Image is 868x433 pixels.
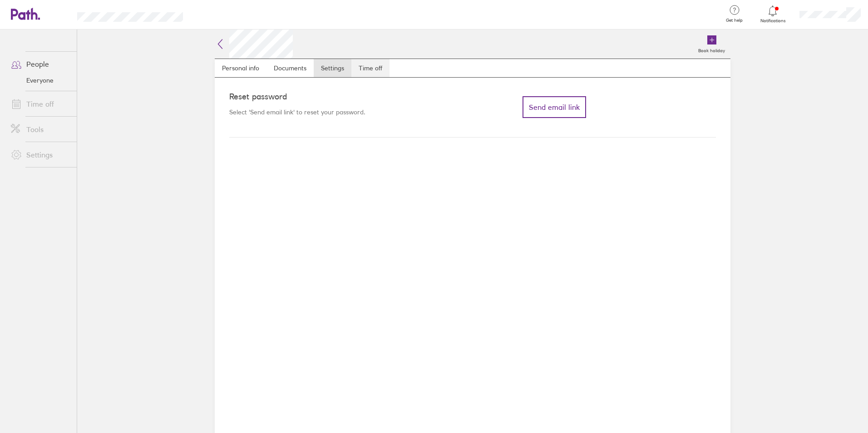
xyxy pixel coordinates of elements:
p: Select 'Send email link' to reset your password. [229,108,392,116]
a: Settings [314,59,351,77]
a: Time off [351,59,390,77]
a: Notifications [758,5,788,24]
span: Get help [720,18,749,23]
span: Notifications [758,18,788,24]
a: Time off [4,95,77,113]
a: Book holiday [693,30,730,59]
span: Send email link [529,103,580,111]
a: People [4,55,77,73]
a: Settings [4,146,77,164]
a: Documents [266,59,314,77]
h4: Reset password [229,92,392,102]
a: Tools [4,120,77,138]
a: Everyone [4,73,77,88]
a: Personal info [215,59,266,77]
button: Send email link [523,96,586,118]
label: Book holiday [693,45,730,54]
